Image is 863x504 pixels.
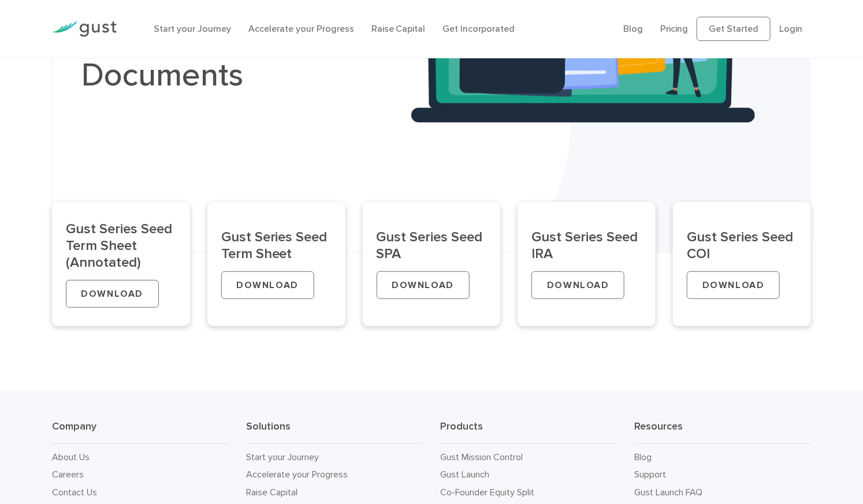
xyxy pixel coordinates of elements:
a: Accelerate your Progress [248,23,354,34]
a: Pricing [660,23,688,34]
a: About Us [52,451,90,462]
h3: Resources [634,420,811,444]
a: Get Incorporated [443,23,515,34]
a: Gust Mission Control [440,451,523,462]
h3: Products [440,420,617,444]
a: Gust Launch FAQ [634,487,702,498]
a: Get Started [697,17,771,41]
a: DOWNLOAD [687,271,780,299]
a: Raise Capital [371,23,426,34]
a: DOWNLOAD [531,271,624,299]
h2: Gust Series Seed SPA [377,229,487,262]
h2: Gust Series Seed IRA [531,229,642,262]
h2: Gust Series Seed COI [687,229,797,262]
a: DOWNLOAD [377,271,470,299]
h3: Solutions [246,420,423,444]
a: Blog [623,23,643,34]
a: Blog [634,451,652,462]
a: DOWNLOAD [221,271,314,299]
a: Raise Capital [246,487,297,498]
a: Start your Journey [154,23,231,34]
a: Accelerate your Progress [246,469,348,480]
h2: Gust Series Seed Term Sheet (Annotated) [66,221,176,271]
h2: Gust Series Seed Term Sheet [221,229,332,262]
a: Support [634,469,666,480]
a: Start your Journey [246,451,319,462]
a: Contact Us [52,487,97,498]
a: Co-Founder Equity Split [440,487,534,498]
h1: Gust Series Seed Documents [81,27,423,91]
img: Gust Logo [52,21,117,37]
a: Login [779,23,802,34]
a: DOWNLOAD [66,280,159,308]
h3: Company [52,420,229,444]
a: Careers [52,469,84,480]
a: Gust Launch [440,469,489,480]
